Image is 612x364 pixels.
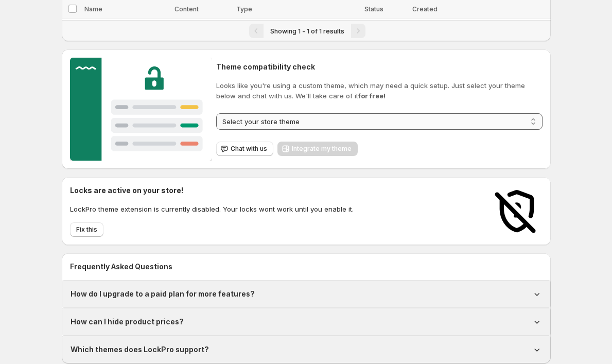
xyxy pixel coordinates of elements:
nav: Pagination [62,20,551,41]
span: Showing 1 - 1 of 1 results [270,27,344,35]
button: Chat with us [216,142,273,156]
span: Fix this [76,226,97,234]
h1: How can I hide product prices? [71,317,184,327]
h2: Frequently Asked Questions [70,262,543,272]
p: Looks like you're using a custom theme, which may need a quick setup. Just select your theme belo... [216,80,542,101]
span: Status [364,5,383,13]
h2: Theme compatibility check [216,62,542,72]
h1: Which themes does LockPro support? [71,344,209,355]
span: Type [236,5,252,13]
strong: for free! [358,92,386,100]
p: LockPro theme extension is currently disabled. Your locks wont work until you enable it. [70,204,354,214]
img: Locks disabled [491,185,543,237]
img: Customer support [70,58,213,161]
button: Fix this [70,222,103,237]
span: Name [84,5,102,13]
span: Content [174,5,199,13]
span: Created [412,5,438,13]
h2: Locks are active on your store! [70,185,354,196]
h1: How do I upgrade to a paid plan for more features? [71,289,255,299]
span: Chat with us [231,145,267,153]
